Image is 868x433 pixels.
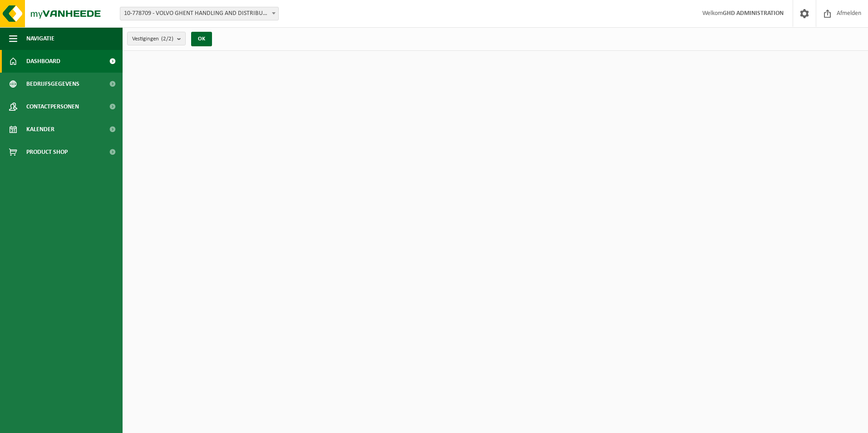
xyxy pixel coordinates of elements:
span: Product Shop [26,141,68,163]
button: OK [191,32,212,46]
span: 10-778709 - VOLVO GHENT HANDLING AND DISTRIBUTION - DESTELDONK [120,7,278,20]
span: Navigatie [26,27,54,50]
span: Dashboard [26,50,60,73]
span: 10-778709 - VOLVO GHENT HANDLING AND DISTRIBUTION - DESTELDONK [120,7,279,20]
span: Contactpersonen [26,95,79,118]
span: Bedrijfsgegevens [26,73,79,95]
span: Kalender [26,118,54,141]
span: Vestigingen [132,32,173,46]
strong: GHD ADMINISTRATION [723,10,784,17]
count: (2/2) [161,36,173,42]
button: Vestigingen(2/2) [127,32,186,45]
